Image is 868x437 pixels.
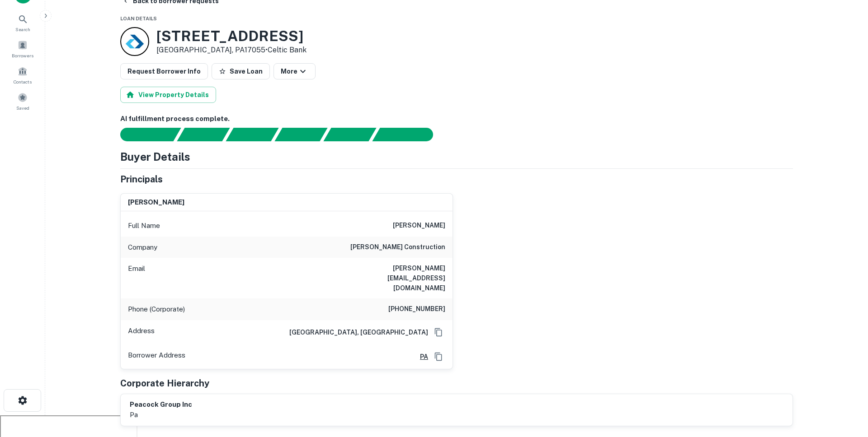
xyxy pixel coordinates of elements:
p: Full Name [128,220,160,231]
a: Search [3,10,42,35]
button: Save Loan [212,63,270,79]
span: Loan Details [120,16,157,21]
div: AI fulfillment process complete. [373,128,444,141]
a: Celtic Bank [268,46,307,54]
h6: [PERSON_NAME] construction [350,242,445,253]
button: Copy Address [432,325,445,339]
span: Borrowers [12,52,33,59]
a: PA [413,352,428,362]
p: Borrower Address [128,350,185,363]
h6: [PHONE_NUMBER] [388,304,445,315]
p: Email [128,263,145,293]
h6: [PERSON_NAME][EMAIL_ADDRESS][DOMAIN_NAME] [337,263,445,293]
button: View Property Details [120,87,216,103]
span: Contacts [14,78,32,85]
h5: Principals [120,172,163,186]
h4: Buyer Details [120,149,190,165]
h6: [PERSON_NAME] [128,197,184,208]
span: Search [15,26,30,33]
div: Principals found, still searching for contact information. This may take time... [323,128,376,141]
p: Company [128,242,157,253]
button: Copy Address [432,350,445,363]
span: Saved [16,104,29,112]
p: pa [130,409,192,420]
iframe: Chat Widget [823,365,868,408]
button: More [274,63,316,79]
h5: Corporate Hierarchy [120,377,209,390]
a: Borrowers [3,37,42,61]
p: Address [128,325,155,339]
div: Principals found, AI now looking for contact information... [274,128,327,141]
h6: AI fulfillment process complete. [120,114,793,124]
div: Documents found, AI parsing details... [226,128,278,141]
h6: peacock group inc [130,400,192,410]
h6: [GEOGRAPHIC_DATA], [GEOGRAPHIC_DATA] [282,327,428,337]
p: [GEOGRAPHIC_DATA], PA17055 • [156,45,307,56]
p: Phone (Corporate) [128,304,185,315]
a: Saved [3,89,42,113]
div: Your request is received and processing... [177,128,230,141]
a: Contacts [3,63,42,87]
h3: [STREET_ADDRESS] [156,28,307,45]
div: Sending borrower request to AI... [109,128,177,141]
button: Request Borrower Info [120,63,208,79]
h6: [PERSON_NAME] [393,220,445,231]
